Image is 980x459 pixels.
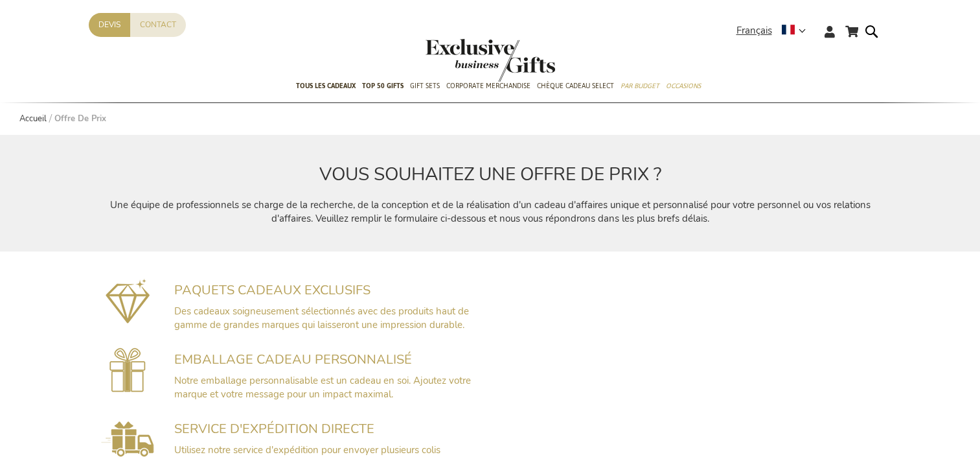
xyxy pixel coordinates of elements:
[296,71,356,103] a: Tous Les Cadeaux
[54,113,106,124] strong: Offre De Prix
[621,79,659,93] span: Par budget
[98,165,882,185] h2: VOUS SOUHAITEZ UNE OFFRE DE PRIX ?
[621,71,659,103] a: Par budget
[410,71,440,103] a: Gift Sets
[174,281,370,299] span: PAQUETS CADEAUX EXCLUSIFS
[98,198,882,226] p: Une équipe de professionnels se charge de la recherche, de la conception et de la réalisation d'u...
[174,420,374,438] span: SERVICE D'EXPÉDITION DIRECTE
[666,79,701,93] span: Occasions
[19,113,47,124] a: Accueil
[362,79,404,93] span: TOP 50 Gifts
[426,39,555,82] img: Exclusive Business gifts logo
[410,79,440,93] span: Gift Sets
[89,13,130,37] a: Devis
[174,374,471,401] span: Notre emballage personnalisable est un cadeau en soi. Ajoutez votre marque et votre message pour ...
[101,421,154,457] img: Rechtstreekse Verzendservice
[109,347,146,392] img: Gepersonaliseerde cadeauverpakking voorzien van uw branding
[296,79,356,93] span: Tous Les Cadeaux
[174,305,469,331] span: Des cadeaux soigneusement sélectionnés avec des produits haut de gamme de grandes marques qui lai...
[362,71,404,103] a: TOP 50 Gifts
[666,71,701,103] a: Occasions
[537,79,614,93] span: Chèque Cadeau Select
[537,71,614,103] a: Chèque Cadeau Select
[106,277,150,324] img: Exclusieve geschenkpakketten mét impact
[426,39,490,82] a: store logo
[736,23,772,38] span: Français
[130,13,186,37] a: Contact
[174,351,412,368] span: EMBALLAGE CADEAU PERSONNALISÉ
